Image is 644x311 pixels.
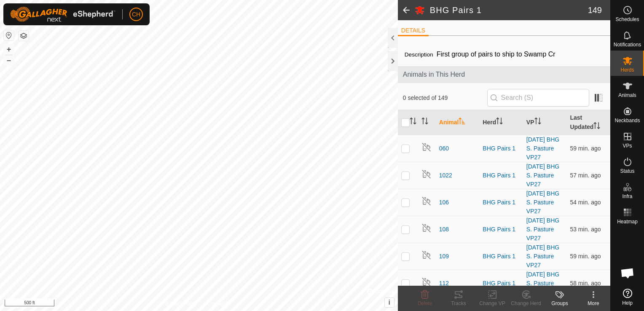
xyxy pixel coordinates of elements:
div: BHG Pairs 1 [483,279,520,288]
span: 0 selected of 149 [403,94,487,102]
span: Sep 17, 2025, 12:44 PM [570,199,601,206]
p-sorticon: Activate to sort [421,119,428,126]
a: Privacy Policy [166,300,197,308]
span: 109 [439,252,449,261]
span: Notifications [614,42,641,47]
button: Map Layers [19,31,29,41]
span: Heatmap [617,219,638,224]
span: 060 [439,144,449,153]
th: VP [523,110,567,135]
span: Delete [418,300,432,306]
p-sorticon: Activate to sort [534,119,541,126]
img: returning off [421,250,432,260]
span: Herds [620,67,634,72]
div: Groups [543,300,577,307]
p-sorticon: Activate to sort [496,119,503,126]
img: Gallagher Logo [10,7,115,22]
span: Sep 17, 2025, 12:38 PM [570,145,601,152]
span: Neckbands [614,118,640,123]
img: returning off [421,169,432,179]
a: [DATE] BHG S. Pasture VP27 [526,217,559,241]
span: 149 [588,4,602,16]
th: Last Updated [566,110,610,135]
span: Sep 17, 2025, 12:39 PM [570,280,601,287]
a: [DATE] BHG S. Pasture VP27 [526,163,559,188]
th: Animal [436,110,480,135]
span: 106 [439,198,449,207]
a: [DATE] BHG S. Pasture VP27 [526,190,559,214]
span: First group of pairs to ship to Swamp Cr [433,47,559,61]
span: Schedules [615,17,639,22]
th: Herd [479,110,523,135]
button: – [4,55,14,65]
span: Animals in This Herd [403,70,605,80]
img: returning off [421,277,432,287]
h2: BHG Pairs 1 [430,5,588,15]
span: 108 [439,225,449,234]
span: i [389,299,390,306]
a: Contact Us [207,300,232,308]
a: [DATE] BHG S. Pasture VP27 [526,244,559,268]
div: BHG Pairs 1 [483,252,520,261]
label: Description [405,51,433,58]
span: 1022 [439,171,452,180]
p-sorticon: Activate to sort [410,119,416,126]
button: Reset Map [4,30,14,40]
img: returning off [421,223,432,233]
img: returning off [421,196,432,206]
span: Sep 17, 2025, 12:38 PM [570,253,601,260]
li: DETAILS [398,26,429,36]
span: Animals [618,93,636,98]
span: VPs [623,143,632,148]
input: Search (S) [487,89,589,107]
a: [DATE] BHG S. Pasture VP27 [526,136,559,161]
p-sorticon: Activate to sort [459,119,465,126]
span: Infra [622,194,632,199]
div: Change Herd [509,300,543,307]
span: Sep 17, 2025, 12:40 PM [570,172,601,179]
div: BHG Pairs 1 [483,171,520,180]
div: BHG Pairs 1 [483,198,520,207]
div: More [577,300,610,307]
div: Open chat [615,260,640,286]
div: Tracks [442,300,475,307]
img: returning off [421,142,432,152]
button: + [4,44,14,54]
p-sorticon: Activate to sort [593,123,600,130]
span: Help [622,300,633,306]
div: BHG Pairs 1 [483,225,520,234]
span: Status [620,169,634,174]
a: [DATE] BHG S. Pasture VP27 [526,271,559,295]
span: Sep 17, 2025, 12:44 PM [570,226,601,233]
button: i [385,298,394,307]
a: Help [611,285,644,309]
span: CH [132,10,140,19]
div: Change VP [475,300,509,307]
span: 112 [439,279,449,288]
div: BHG Pairs 1 [483,144,520,153]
